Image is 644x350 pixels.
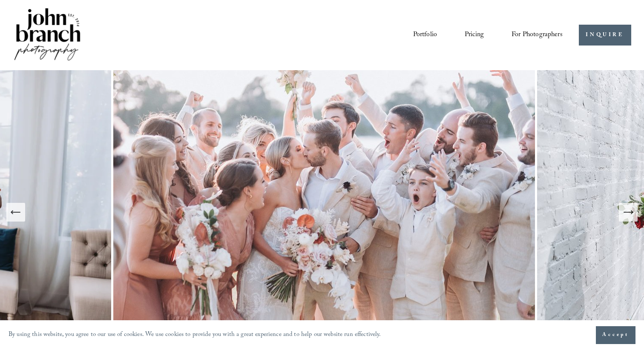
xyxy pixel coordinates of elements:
span: Accept [602,331,629,339]
button: Accept [596,326,635,344]
a: folder dropdown [512,28,563,42]
a: Pricing [465,28,484,42]
button: Next Slide [619,203,638,222]
p: By using this website, you agree to our use of cookies. We use cookies to provide you with a grea... [9,329,381,341]
a: Portfolio [413,28,437,42]
img: John Branch IV Photography [13,6,82,64]
button: Previous Slide [6,203,25,222]
span: For Photographers [512,28,563,42]
a: INQUIRE [579,25,631,46]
